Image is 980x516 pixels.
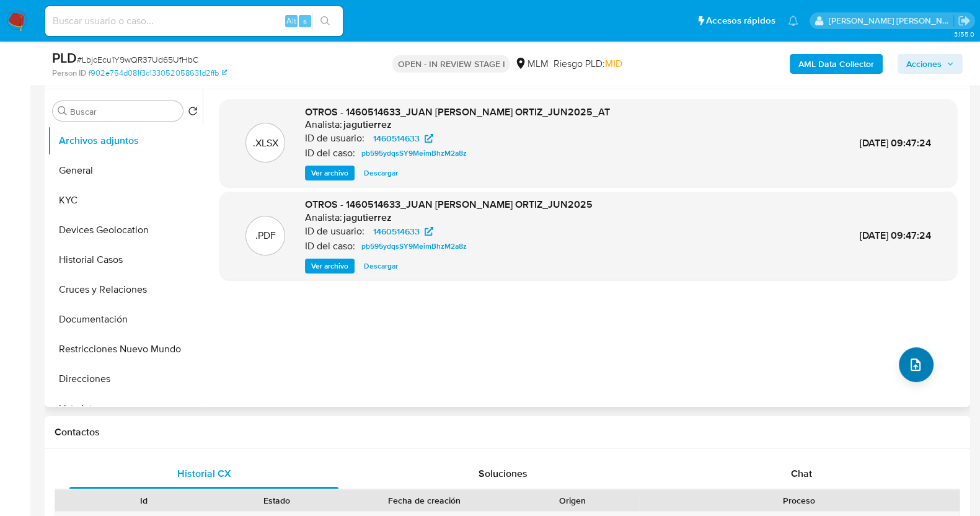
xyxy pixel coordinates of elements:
[953,29,974,39] span: 3.155.0
[479,466,528,481] span: Soluciones
[48,305,203,334] button: Documentación
[364,260,398,272] span: Descargar
[305,118,342,131] p: Analista:
[48,245,203,275] button: Historial Casos
[356,146,472,161] a: pb595ydqsSY9MeimBhzM2a8z
[366,131,441,146] a: 1460514633
[52,48,77,68] b: PLD
[305,105,610,119] span: OTROS - 1460514633_JUAN [PERSON_NAME] ORTIZ_JUN2025_AT
[514,494,630,507] div: Origen
[358,166,404,180] button: Descargar
[305,147,355,159] p: ID del caso:
[899,347,934,382] button: upload-file
[790,54,883,74] button: AML Data Collector
[188,106,198,120] button: Volver al orden por defecto
[255,229,276,242] p: .PDF
[392,55,510,73] p: OPEN - IN REVIEW STAGE I
[55,426,960,438] h1: Contactos
[788,16,798,26] a: Notificaciones
[303,15,307,27] span: s
[48,364,203,394] button: Direcciones
[48,275,203,305] button: Cruces y Relaciones
[604,56,622,71] span: MID
[305,240,355,252] p: ID del caso:
[177,466,231,481] span: Historial CX
[305,225,364,238] p: ID de usuario:
[219,494,335,507] div: Estado
[58,106,68,116] button: Buscar
[358,259,404,274] button: Descargar
[70,106,178,117] input: Buscar
[356,239,472,254] a: pb595ydqsSY9MeimBhzM2a8z
[305,259,355,274] button: Ver archivo
[860,228,931,242] span: [DATE] 09:47:24
[48,156,203,185] button: General
[48,126,203,156] button: Archivos adjuntos
[86,494,201,507] div: Id
[898,54,963,74] button: Acciones
[48,185,203,215] button: KYC
[860,136,931,150] span: [DATE] 09:47:24
[311,260,348,272] span: Ver archivo
[648,494,951,507] div: Proceso
[343,118,392,131] h6: jagutierrez
[45,13,343,29] input: Buscar usuario o caso...
[343,211,392,224] h6: jagutierrez
[305,166,355,180] button: Ver archivo
[89,68,227,79] a: f902e754d081f3c133052058631d2ffb
[361,146,467,161] span: pb595ydqsSY9MeimBhzM2a8z
[311,167,348,179] span: Ver archivo
[77,53,198,66] span: # LbjcEcu1Y9wQR37Ud65UfHbC
[829,15,954,27] p: baltazar.cabreradupeyron@mercadolibre.com.mx
[352,494,497,507] div: Fecha de creación
[312,12,338,30] button: search-icon
[305,211,342,224] p: Analista:
[373,131,420,146] span: 1460514633
[305,197,593,211] span: OTROS - 1460514633_JUAN [PERSON_NAME] ORTIZ_JUN2025
[958,14,971,27] a: Salir
[906,54,942,74] span: Acciones
[361,239,467,254] span: pb595ydqsSY9MeimBhzM2a8z
[253,136,278,150] p: .XLSX
[373,224,420,239] span: 1460514633
[553,57,622,71] span: Riesgo PLD:
[366,224,441,239] a: 1460514633
[52,68,86,79] b: Person ID
[48,215,203,245] button: Devices Geolocation
[286,15,296,27] span: Alt
[48,394,203,424] button: Lista Interna
[791,466,812,481] span: Chat
[364,167,398,179] span: Descargar
[706,14,775,27] span: Accesos rápidos
[48,334,203,364] button: Restricciones Nuevo Mundo
[798,54,874,74] b: AML Data Collector
[514,57,548,71] div: MLM
[305,132,364,145] p: ID de usuario:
